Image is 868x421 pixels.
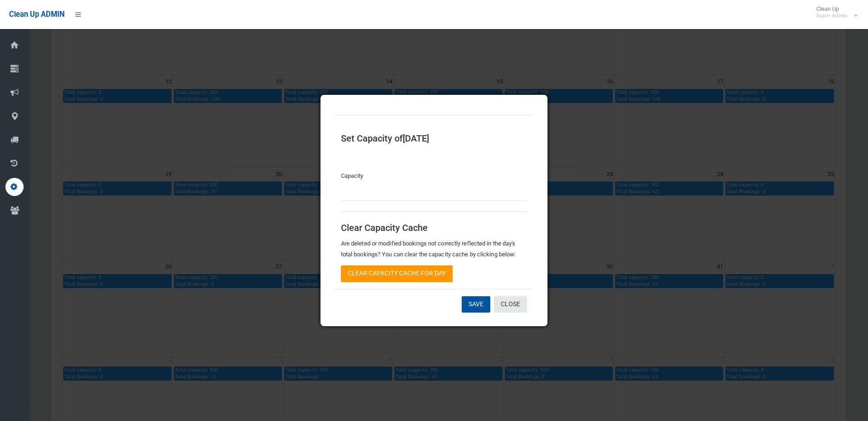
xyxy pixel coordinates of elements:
[816,12,848,19] small: Super Admin
[9,10,64,19] span: Clean Up ADMIN
[812,5,857,19] span: Clean Up
[341,171,363,181] label: Capacity
[462,296,490,313] button: Save
[341,223,527,233] h3: Clear Capacity Cache
[403,133,429,144] span: [DATE]
[341,238,527,260] p: Are deleted or modified bookings not correctly reflected in the day's total bookings? You can cle...
[494,296,527,313] a: Close
[341,133,527,143] h3: Set Capacity of
[341,265,453,282] a: Clear Capacity Cache for Day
